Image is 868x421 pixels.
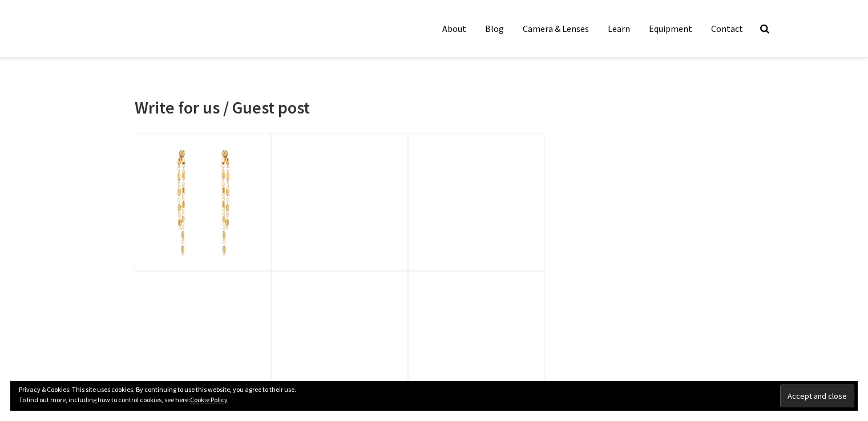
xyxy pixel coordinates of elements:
a: Contact [703,17,752,40]
a: Equipment [640,17,701,40]
a: Cookie Policy [190,395,228,404]
a: About [434,17,475,40]
a: Learn [599,17,639,40]
input: Accept and close [780,384,854,407]
h1: Write for us / Guest post [135,97,546,118]
a: Blog [477,17,512,40]
div: Privacy & Cookies: This site uses cookies. By continuing to use this website, you agree to their ... [10,381,858,411]
a: Camera & Lenses [514,17,597,40]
